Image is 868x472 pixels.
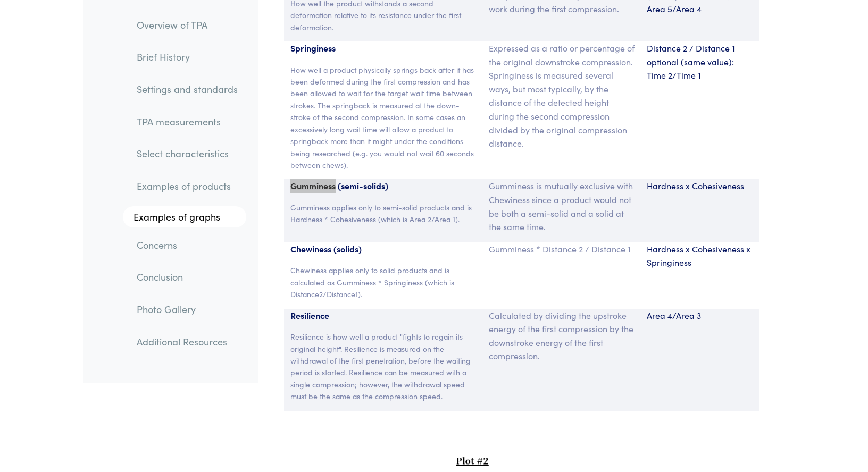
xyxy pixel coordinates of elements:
[128,297,246,322] a: Photo Gallery
[290,242,476,256] p: Chewiness (solids)
[128,233,246,257] a: Concerns
[123,206,246,227] a: Examples of graphs
[128,142,246,166] a: Select characteristics
[647,309,753,323] p: Area 4/Area 3
[290,41,476,55] p: Springiness
[290,64,476,171] p: How well a product physically springs back after it has been deformed during the first compressio...
[128,45,246,70] a: Brief History
[290,331,476,402] p: Resilience is how well a product "fights to regain its original height". Resilience is measured o...
[647,242,753,269] p: Hardness x Cohesiveness x Springiness
[128,330,246,354] a: Additional Resources
[489,242,635,256] p: Gumminess * Distance 2 / Distance 1
[290,264,476,300] p: Chewiness applies only to solid products and is calculated as Gumminess * Springiness (which is D...
[290,179,476,193] p: Gumminess (semi-solids)
[128,13,246,37] a: Overview of TPA
[489,41,635,150] p: Expressed as a ratio or percentage of the original downstroke compression. Springiness is measure...
[647,41,753,82] p: Distance 2 / Distance 1 optional (same value): Time 2/Time 1
[128,174,246,199] a: Examples of products
[128,77,246,102] a: Settings and standards
[128,109,246,134] a: TPA measurements
[290,309,476,323] p: Resilience
[128,265,246,290] a: Conclusion
[290,201,476,225] p: Gumminess applies only to semi-solid products and is Hardness * Cohesiveness (which is Area 2/Are...
[489,179,635,233] p: Gumminess is mutually exclusive with Chewiness since a product would not be both a semi-solid and...
[489,309,635,363] p: Calculated by dividing the upstroke energy of the first compression by the downstroke energy of t...
[647,179,753,193] p: Hardness x Cohesiveness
